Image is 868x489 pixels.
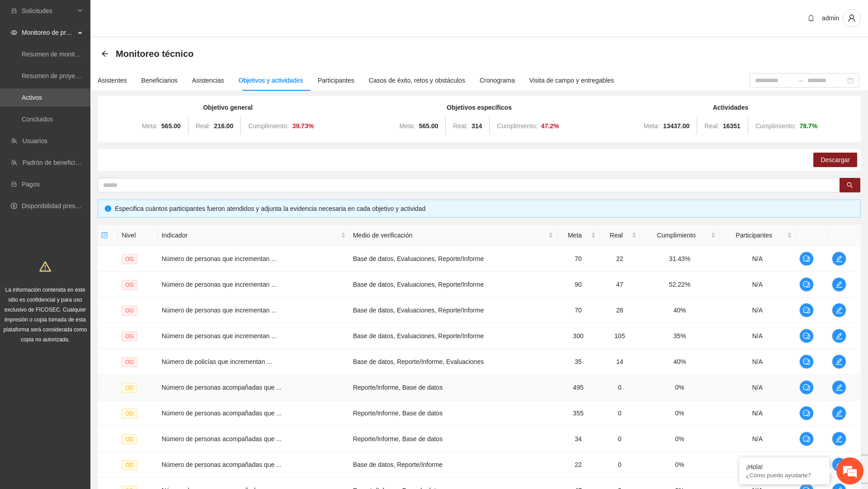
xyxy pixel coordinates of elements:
[799,406,814,420] button: comment
[832,410,846,417] span: edit
[214,122,233,130] strong: 216.00
[557,246,599,272] td: 70
[472,122,482,130] strong: 314
[832,380,846,395] button: edit
[22,116,53,123] a: Concluidos
[122,331,137,341] span: OG
[349,375,557,401] td: Reporte/Informe, Base de datos
[161,332,276,340] span: Número de personas que incrementan ...
[142,75,178,85] div: Beneficiarios
[719,246,795,272] td: N/A
[832,255,846,262] span: edit
[557,298,599,323] td: 70
[813,153,857,167] button: Descargar
[704,122,719,130] span: Real:
[799,380,814,395] button: comment
[203,104,253,111] strong: Objetivo general
[603,230,630,240] span: Real
[419,122,438,130] strong: 565.00
[158,225,349,246] th: Indicador
[369,75,465,85] div: Casos de éxito, retos y obstáculos
[719,349,795,375] td: N/A
[832,354,846,369] button: edit
[22,23,75,42] span: Monitoreo de proyectos
[832,457,846,472] button: edit
[799,432,814,446] button: comment
[353,230,547,240] span: Medio de verificación
[799,122,817,130] strong: 78.7 %
[142,122,158,130] span: Meta:
[161,384,281,391] span: Número de personas acompañadas que ...
[161,307,276,314] span: Número de personas que incrementan ...
[161,281,276,288] span: Número de personas que incrementan ...
[122,254,137,264] span: OG
[318,75,354,85] div: Participantes
[22,2,75,20] span: Solicitudes
[832,329,846,343] button: edit
[799,277,814,292] button: comment
[832,435,846,442] span: edit
[840,178,860,192] button: search
[557,323,599,349] td: 300
[349,272,557,298] td: Base de datos, Evaluaciones, Reporte/Informe
[557,272,599,298] td: 90
[161,435,281,442] span: Número de personas acompañadas que ...
[804,14,818,22] span: bell
[640,225,719,246] th: Cumplimiento
[105,205,111,212] span: info-circle
[122,409,137,419] span: OD
[832,307,846,314] span: edit
[723,230,785,240] span: Participantes
[22,51,88,58] a: Resumen de monitoreo
[599,401,640,426] td: 0
[640,246,719,272] td: 31.43%
[599,225,640,246] th: Real
[640,426,719,452] td: 0%
[115,204,854,214] div: Especifica cuántos participantes fueron atendidos y adjunta la evidencia necesaria en cada objeti...
[746,472,823,479] p: ¿Cómo puedo ayudarte?
[719,298,795,323] td: N/A
[719,225,795,246] th: Participantes
[557,225,599,246] th: Meta
[349,225,557,246] th: Medio de verificación
[22,94,42,101] a: Activos
[11,8,17,14] span: inbox
[497,122,537,130] span: Cumplimiento:
[23,159,89,166] a: Padrón de beneficiarios
[821,155,850,165] span: Descargar
[23,137,47,144] a: Usuarios
[529,75,614,85] div: Visita de campo y entregables
[22,72,118,79] a: Resumen de proyectos aprobados
[644,230,709,240] span: Cumplimiento
[797,77,804,84] span: swap-right
[11,29,17,36] span: eye
[832,281,846,288] span: edit
[640,272,719,298] td: 52.22%
[640,375,719,401] td: 0%
[161,358,272,365] span: Número de policías que incrementan ...
[248,122,288,130] span: Cumplimiento:
[161,230,339,240] span: Indicador
[843,14,860,22] span: user
[161,410,281,417] span: Número de personas acompañadas que ...
[161,461,281,468] span: Número de personas acompañadas que ...
[719,452,795,478] td: N/A
[349,426,557,452] td: Reporte/Informe, Base de datos
[755,122,796,130] span: Cumplimiento:
[644,122,660,130] span: Meta:
[480,75,515,85] div: Cronograma
[122,280,137,290] span: OG
[640,298,719,323] td: 40%
[797,77,804,84] span: to
[557,401,599,426] td: 355
[723,122,741,130] strong: 16351
[832,358,846,365] span: edit
[719,401,795,426] td: N/A
[832,406,846,420] button: edit
[399,122,415,130] span: Meta:
[161,255,276,262] span: Número de personas que incrementan ...
[832,303,846,317] button: edit
[349,298,557,323] td: Base de datos, Evaluaciones, Reporte/Informe
[541,122,559,130] strong: 47.2 %
[599,375,640,401] td: 0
